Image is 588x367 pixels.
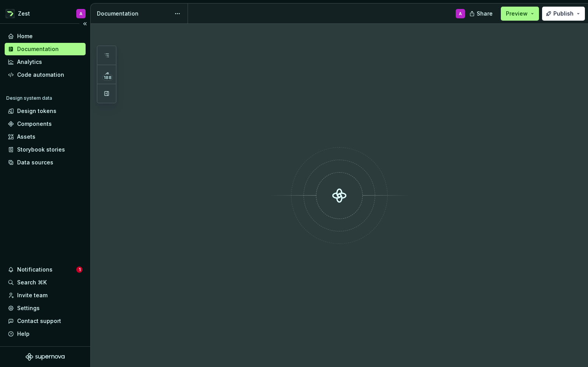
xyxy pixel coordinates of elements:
div: Design tokens [17,107,56,115]
span: Preview [506,10,528,18]
div: Notifications [17,266,53,273]
a: Invite team [5,289,86,302]
a: Components [5,118,86,130]
a: Documentation [5,43,86,55]
a: Settings [5,302,86,314]
a: Storybook stories [5,143,86,156]
a: Assets [5,131,86,143]
button: Contact support [5,315,86,327]
div: Storybook stories [17,146,65,154]
button: Preview [501,7,539,21]
a: Home [5,30,86,42]
div: Components [17,120,52,128]
svg: Supernova Logo [26,353,65,361]
button: ZestA [2,5,89,22]
button: Notifications1 [5,263,86,276]
button: Collapse sidebar [79,18,90,29]
button: Search ⌘K [5,276,86,289]
button: Publish [542,7,585,21]
div: Home [17,32,33,40]
button: Help [5,328,86,340]
button: Share [465,7,498,21]
a: Code automation [5,69,86,81]
div: Documentation [97,10,170,18]
a: Analytics [5,56,86,68]
div: Zest [18,10,30,18]
div: Assets [17,133,35,141]
div: Search ⌘K [17,279,47,286]
div: Settings [17,304,40,312]
span: 188 [102,74,113,81]
span: Publish [553,10,574,18]
a: Data sources [5,156,86,169]
div: Analytics [17,58,42,66]
div: Code automation [17,71,64,79]
div: Data sources [17,159,53,166]
img: 845e64b5-cf6c-40e8-a5f3-aaa2a69d7a99.png [5,9,15,18]
div: Contact support [17,317,61,325]
div: Help [17,330,30,338]
a: Design tokens [5,105,86,117]
span: Share [477,10,493,18]
div: Design system data [6,95,52,101]
span: 1 [76,266,82,273]
div: Invite team [17,291,47,299]
div: A [79,11,82,17]
div: A [459,11,462,17]
div: Documentation [17,45,59,53]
